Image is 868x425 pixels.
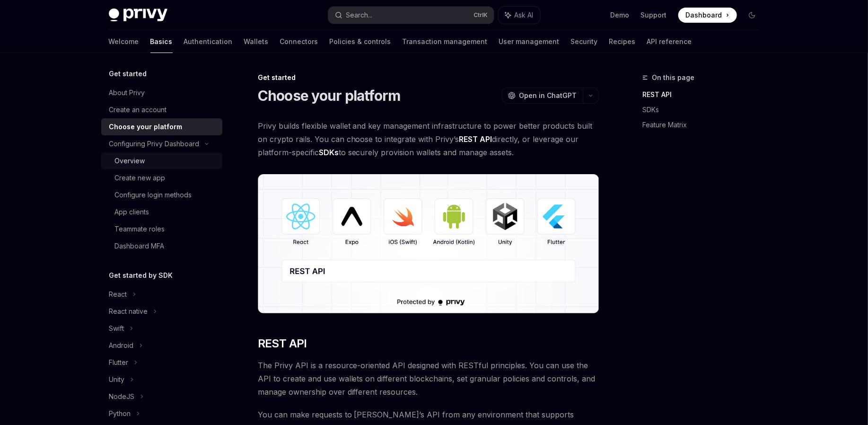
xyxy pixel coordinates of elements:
div: Choose your platform [109,121,182,133]
a: Dashboard [678,8,737,23]
a: API reference [647,30,692,53]
button: Search...CtrlK [328,7,494,24]
a: Connectors [280,30,318,53]
div: Overview [114,155,145,167]
div: Dashboard MFA [114,240,164,252]
div: Configure login methods [114,189,192,201]
a: REST API [642,87,767,102]
a: Welcome [109,30,139,53]
div: Python [109,408,131,419]
span: The Privy API is a resource-oriented API designed with RESTful principles. You can use the API to... [258,359,599,398]
span: Privy builds flexible wallet and key management infrastructure to power better products built on ... [258,119,599,159]
div: Android [109,340,133,351]
span: Open in ChatGPT [519,91,577,100]
a: Security [571,30,598,53]
strong: SDKs [319,148,339,157]
div: Flutter [109,357,128,368]
span: On this page [652,72,694,83]
a: Demo [611,10,630,20]
a: Overview [101,152,222,169]
a: Wallets [244,30,269,53]
a: Create new app [101,169,222,186]
span: Dashboard [686,10,722,20]
a: Basics [150,30,173,53]
span: Ctrl K [474,11,488,19]
h5: Get started by SDK [109,270,173,281]
img: dark logo [109,9,167,22]
a: Teammate roles [101,221,222,238]
a: Create an account [101,101,222,118]
a: Policies & controls [330,30,391,53]
a: Authentication [184,30,233,53]
button: Open in ChatGPT [502,88,583,104]
span: REST API [258,336,307,351]
div: Teammate roles [114,223,165,235]
span: Ask AI [515,10,534,20]
a: Recipes [609,30,636,53]
div: Create an account [109,104,167,115]
div: About Privy [109,87,145,98]
div: App clients [114,206,149,218]
div: Configuring Privy Dashboard [109,138,199,150]
a: User management [499,30,560,53]
a: Choose your platform [101,118,222,135]
a: App clients [101,204,222,221]
a: Support [641,10,667,20]
div: Search... [346,9,373,21]
a: SDKs [642,102,767,117]
a: About Privy [101,84,222,101]
button: Toggle dark mode [745,8,760,23]
a: Transaction management [403,30,488,53]
div: React [109,289,127,300]
div: React native [109,306,148,317]
div: Get started [258,73,599,82]
a: Feature Matrix [642,117,767,133]
div: Unity [109,374,124,385]
strong: REST API [459,134,492,144]
div: Swift [109,323,124,334]
img: images/Platform2.png [258,174,599,313]
h5: Get started [109,68,147,80]
h1: Choose your platform [258,87,401,104]
button: Ask AI [499,7,540,24]
div: NodeJS [109,391,134,402]
div: Create new app [114,172,165,184]
a: Configure login methods [101,186,222,204]
a: Dashboard MFA [101,238,222,255]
